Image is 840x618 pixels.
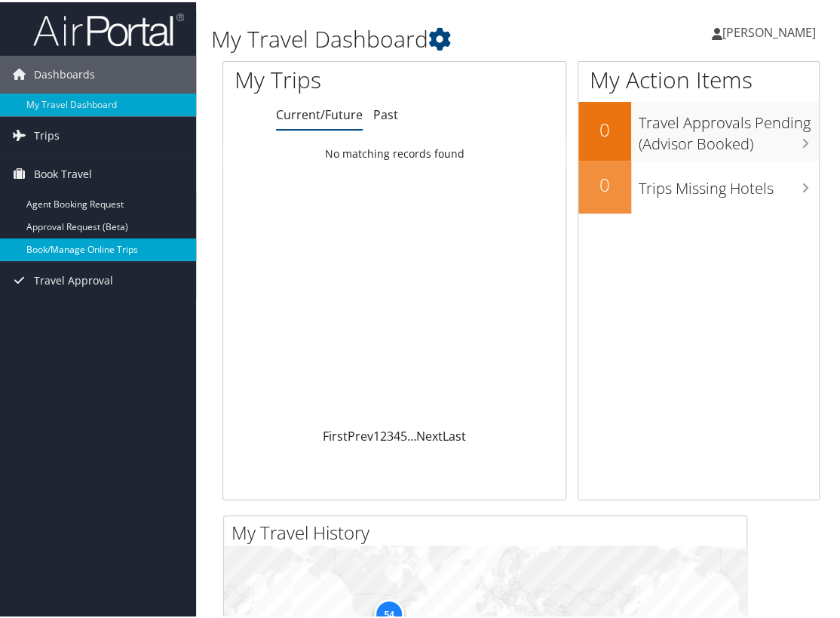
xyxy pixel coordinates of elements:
a: 3 [387,426,394,442]
a: 0Travel Approvals Pending (Advisor Booked) [578,100,819,158]
a: 1 [373,426,380,442]
a: 5 [400,426,407,442]
h1: My Action Items [578,62,819,94]
h1: My Trips [235,62,412,94]
h1: My Travel Dashboard [211,21,624,53]
h2: 0 [578,170,631,195]
a: 0Trips Missing Hotels [578,158,819,211]
td: No matching records found [223,138,566,165]
span: Trips [34,115,60,152]
a: Past [373,104,398,121]
a: Next [416,426,443,442]
span: Travel Approval [34,260,113,297]
h2: My Travel History [231,518,746,543]
a: Prev [348,426,373,442]
a: Current/Future [276,104,363,121]
h3: Travel Approvals Pending (Advisor Booked) [639,103,819,152]
a: Last [443,426,466,442]
a: First [323,426,348,442]
span: Book Travel [34,153,92,191]
span: Dashboards [34,54,95,91]
span: … [407,426,416,442]
h3: Trips Missing Hotels [639,168,819,197]
a: [PERSON_NAME] [712,8,831,53]
a: 2 [380,426,387,442]
a: 4 [394,426,400,442]
h2: 0 [578,115,631,140]
img: airportal-logo.png [33,10,184,45]
span: [PERSON_NAME] [722,22,816,38]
